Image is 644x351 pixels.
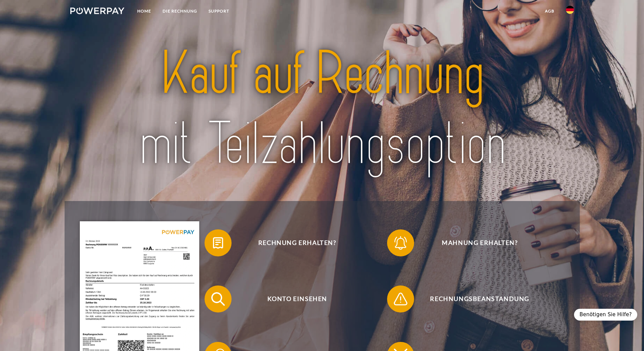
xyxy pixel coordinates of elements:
button: Rechnungsbeanstandung [387,285,563,312]
button: Konto einsehen [205,285,380,312]
div: Benötigen Sie Hilfe? [574,309,637,321]
img: title-powerpay_de.svg [95,35,549,183]
span: Rechnung erhalten? [214,229,380,256]
img: qb_bill.svg [210,234,226,251]
span: Rechnungsbeanstandung [397,285,563,312]
span: Mahnung erhalten? [397,229,563,256]
img: qb_search.svg [210,291,226,307]
span: Konto einsehen [214,285,380,312]
img: logo-powerpay-white.svg [70,7,125,14]
a: Home [132,5,157,17]
img: de [566,6,574,14]
button: Rechnung erhalten? [205,229,380,256]
a: SUPPORT [203,5,235,17]
img: qb_warning.svg [392,291,409,307]
button: Mahnung erhalten? [387,229,563,256]
a: DIE RECHNUNG [157,5,203,17]
a: agb [539,5,560,17]
img: qb_bell.svg [392,234,409,251]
